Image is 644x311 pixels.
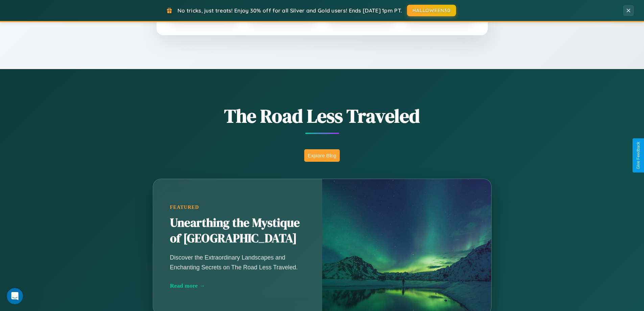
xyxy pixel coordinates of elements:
div: Give Feedback [636,142,641,169]
button: HALLOWEEN30 [407,5,456,16]
h1: The Road Less Traveled [119,103,525,129]
span: No tricks, just treats! Enjoy 30% off for all Silver and Gold users! Ends [DATE] 1pm PT. [177,7,402,14]
iframe: Intercom live chat [7,288,23,304]
p: Discover the Extraordinary Landscapes and Enchanting Secrets on The Road Less Traveled. [170,253,305,272]
h2: Unearthing the Mystique of [GEOGRAPHIC_DATA] [170,215,305,246]
div: Featured [170,204,305,210]
div: Read more → [170,282,305,289]
button: Explore Blog [304,149,340,162]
